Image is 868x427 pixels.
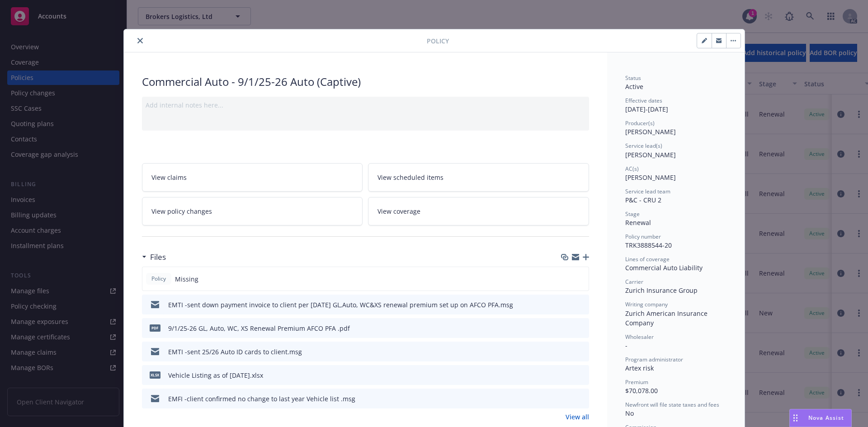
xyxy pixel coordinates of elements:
span: Program administrator [625,356,683,363]
a: View claims [142,163,363,192]
span: Producer(s) [625,119,655,127]
span: Writing company [625,300,668,308]
div: Commercial Auto - 9/1/25-26 Auto (Captive) [142,74,589,89]
span: Renewal [625,218,651,227]
button: download file [563,394,570,404]
span: Carrier [625,278,643,286]
span: AC(s) [625,165,639,173]
button: download file [563,347,570,357]
span: [PERSON_NAME] [625,150,676,159]
span: View policy changes [151,206,212,216]
span: Policy [427,36,449,46]
span: Nova Assist [808,414,844,422]
span: Premium [625,378,648,386]
div: EMTI -sent 25/26 Auto ID cards to client.msg [168,347,302,357]
span: No [625,409,634,418]
span: Stage [625,210,640,218]
div: Add internal notes here... [146,100,585,110]
span: $70,078.00 [625,386,658,395]
div: Vehicle Listing as of [DATE].xlsx [168,371,263,380]
button: close [135,35,146,46]
span: xlsx [150,371,160,378]
span: View scheduled items [377,173,443,182]
div: EMTI -sent down payment invoice to client per [DATE] GL,Auto, WC&XS renewal premium set up on AFC... [168,300,513,310]
span: View claims [151,173,187,182]
button: preview file [577,371,585,380]
button: preview file [577,324,585,333]
span: Wholesaler [625,333,654,341]
button: download file [563,324,570,333]
div: [DATE] - [DATE] [625,97,726,114]
a: View all [566,412,589,422]
span: Zurich Insurance Group [625,286,698,295]
span: Policy number [625,233,661,240]
a: View coverage [368,197,589,225]
span: - [625,341,627,350]
span: Service lead team [625,188,670,195]
span: Newfront will file state taxes and fees [625,401,719,408]
a: View scheduled items [368,163,589,192]
span: [PERSON_NAME] [625,173,676,182]
button: download file [563,300,570,310]
div: EMFI -client confirmed no change to last year Vehicle list .msg [168,394,355,404]
button: Nova Assist [789,409,852,427]
button: preview file [577,300,585,310]
span: Policy [150,275,168,283]
span: Zurich American Insurance Company [625,309,709,327]
span: Missing [175,274,198,284]
button: preview file [577,394,585,404]
span: TRK3888544-20 [625,241,672,249]
a: View policy changes [142,197,363,225]
span: P&C - CRU 2 [625,196,661,204]
span: [PERSON_NAME] [625,127,676,136]
span: Active [625,82,643,91]
span: Artex risk [625,364,654,372]
div: 9/1/25-26 GL, Auto, WC, XS Renewal Premium AFCO PFA .pdf [168,324,350,333]
div: Files [142,251,166,263]
button: preview file [577,347,585,357]
button: download file [563,371,570,380]
span: pdf [150,324,160,331]
span: Effective dates [625,97,662,104]
span: Lines of coverage [625,255,670,263]
span: Service lead(s) [625,142,662,150]
span: Status [625,74,641,82]
span: View coverage [377,206,420,216]
div: Commercial Auto Liability [625,263,726,272]
h3: Files [150,251,166,263]
div: Drag to move [790,409,801,427]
